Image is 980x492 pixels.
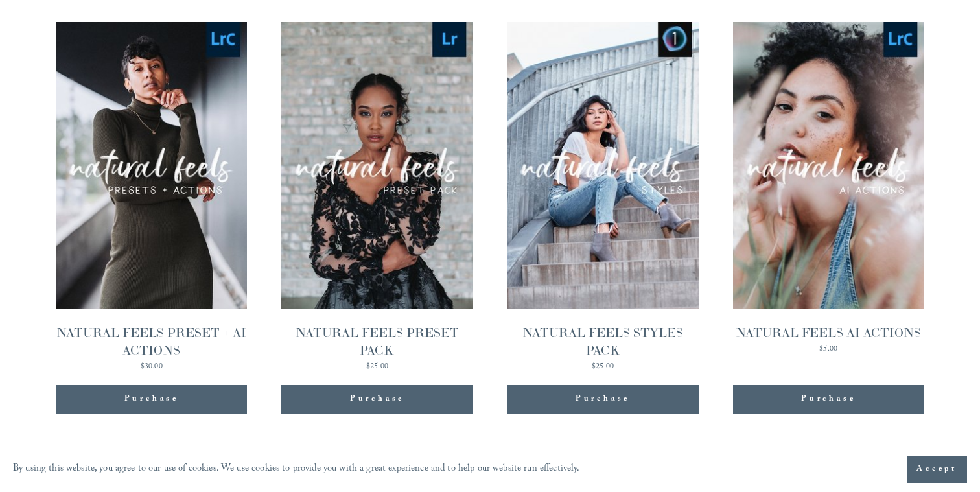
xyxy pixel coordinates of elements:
a: NATURAL FEELS PRESET PACK [281,22,472,370]
div: NATURAL FEELS PRESET PACK [281,324,472,359]
a: NATURAL FEELS PRESET + AI ACTIONS [56,22,247,370]
div: NATURAL FEELS STYLES PACK [507,324,698,359]
div: Purchase [350,393,404,406]
p: By using this website, you agree to our use of cookies. We use cookies to provide you with a grea... [13,460,580,479]
div: Purchase [576,393,630,406]
div: Purchase [124,393,179,406]
a: NATURAL FEELS AI ACTIONS [733,22,924,370]
button: Accept [907,456,967,483]
div: $5.00 [733,346,924,353]
div: NATURAL FEELS AI ACTIONS [733,324,924,342]
div: $25.00 [507,363,698,371]
div: Purchase [507,385,698,414]
a: NATURAL FEELS STYLES PACK [507,22,698,370]
div: Purchase [56,385,247,414]
div: Purchase [733,385,924,414]
span: Accept [916,463,957,476]
div: Purchase [801,393,856,406]
div: Purchase [281,385,472,414]
div: $25.00 [281,363,472,371]
div: NATURAL FEELS PRESET + AI ACTIONS [56,324,247,359]
div: $30.00 [56,363,247,371]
